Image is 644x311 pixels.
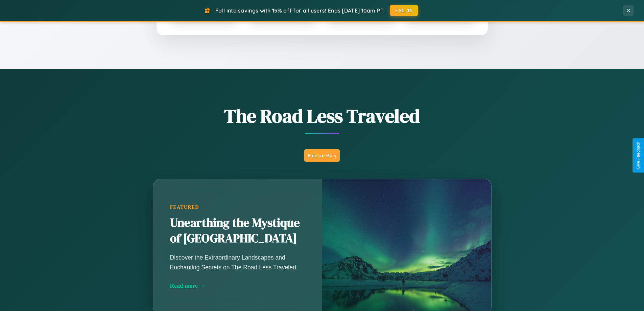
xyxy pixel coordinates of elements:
div: Featured [170,204,305,210]
p: Discover the Extraordinary Landscapes and Enchanting Secrets on The Road Less Traveled. [170,253,305,272]
span: Fall into savings with 15% off for all users! Ends [DATE] 10am PT. [215,7,385,14]
h2: Unearthing the Mystique of [GEOGRAPHIC_DATA] [170,215,305,246]
div: Give Feedback [636,142,641,169]
iframe: Intercom live chat [7,288,23,304]
button: FALL15 [390,5,418,16]
h1: The Road Less Traveled [119,103,525,129]
div: Read more → [170,282,305,289]
button: Explore Blog [304,149,340,162]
